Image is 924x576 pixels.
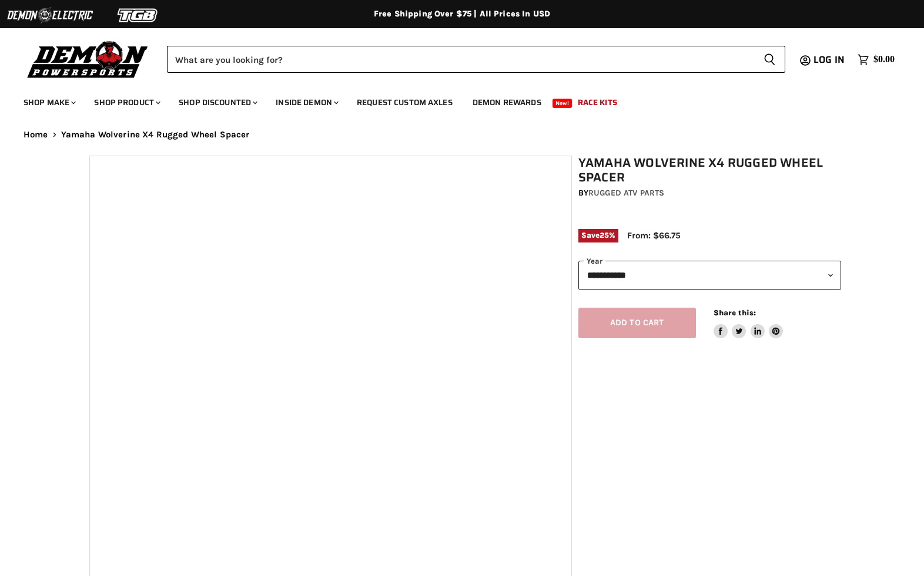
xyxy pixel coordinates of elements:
[578,229,618,242] span: Save %
[61,130,250,140] span: Yamaha Wolverine X4 Rugged Wheel Spacer
[569,90,626,114] a: Race Kits
[167,46,754,73] input: Search
[94,4,182,26] img: TGB Logo 2
[754,46,785,73] button: Search
[170,90,265,114] a: Shop Discounted
[15,90,83,114] a: Shop Make
[348,90,461,114] a: Request Custom Axles
[627,230,681,241] span: From: $66.75
[15,86,892,114] ul: Main menu
[714,308,756,317] span: Share this:
[578,187,842,200] div: by
[600,231,609,240] span: 25
[852,51,900,68] a: $0.00
[464,90,550,114] a: Demon Rewards
[267,90,346,114] a: Inside Demon
[85,90,168,114] a: Shop Product
[24,38,152,80] img: Demon Powersports
[808,55,852,65] a: Log in
[553,99,573,108] span: New!
[588,188,664,198] a: Rugged ATV Parts
[813,52,845,67] span: Log in
[578,261,842,289] select: year
[167,46,785,73] form: Product
[714,308,784,339] aside: Share this:
[6,4,94,26] img: Demon Electric Logo 2
[873,54,895,65] span: $0.00
[24,130,48,140] a: Home
[578,156,842,185] h1: Yamaha Wolverine X4 Rugged Wheel Spacer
